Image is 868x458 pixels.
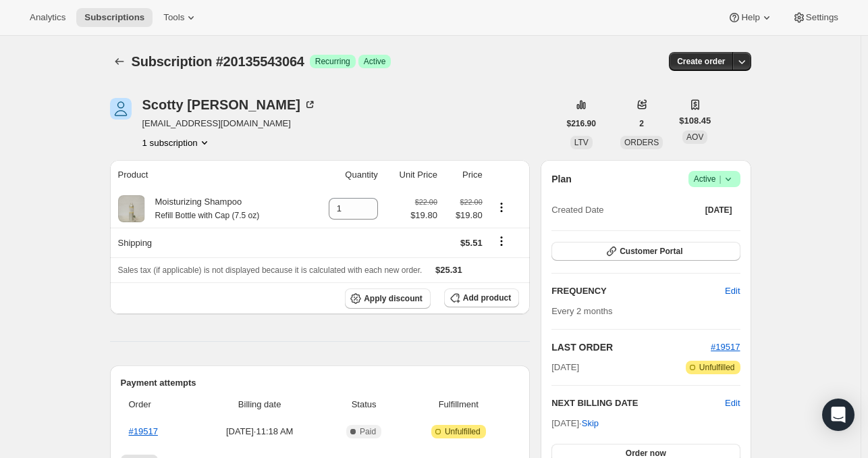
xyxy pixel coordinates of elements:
[110,98,132,120] span: Scotty Johnson
[559,114,604,133] button: $216.90
[679,114,711,128] span: $108.45
[719,174,721,184] span: |
[624,138,659,147] span: ORDERS
[551,242,740,261] button: Customer Portal
[118,195,144,222] img: product img
[142,136,211,149] button: Product actions
[364,293,423,304] span: Apply discount
[121,376,520,390] h2: Payment attempts
[132,54,304,69] span: Subscription #20135543064
[491,200,512,215] button: Product actions
[445,426,481,437] span: Unfulfilled
[717,280,748,302] button: Edit
[445,209,483,222] span: $19.80
[435,265,462,275] span: $25.31
[110,160,308,190] th: Product
[551,306,612,316] span: Every 2 months
[705,205,732,215] span: [DATE]
[551,397,725,410] h2: NEXT BILLING DATE
[699,362,735,373] span: Unfulfilled
[551,340,711,354] h2: LAST ORDER
[345,288,431,309] button: Apply discount
[360,426,376,437] span: Paid
[574,413,607,434] button: Skip
[551,361,579,374] span: [DATE]
[686,132,703,142] span: AOV
[711,342,740,352] a: #19517
[145,195,260,222] div: Moisturizing Shampoo
[677,56,725,67] span: Create order
[784,8,846,27] button: Settings
[551,203,603,217] span: Created Date
[121,390,194,419] th: Order
[415,198,437,206] small: $22.00
[582,417,599,430] span: Skip
[110,52,129,71] button: Subscriptions
[631,114,652,133] button: 2
[84,12,144,23] span: Subscriptions
[639,118,644,129] span: 2
[697,201,740,220] button: [DATE]
[620,246,682,257] span: Customer Portal
[410,209,437,222] span: $19.80
[574,138,589,147] span: LTV
[567,118,596,129] span: $216.90
[110,228,308,257] th: Shipping
[806,12,838,23] span: Settings
[720,8,781,27] button: Help
[725,284,740,298] span: Edit
[22,8,74,27] button: Analytics
[142,117,317,130] span: [EMAIL_ADDRESS][DOMAIN_NAME]
[694,172,735,186] span: Active
[669,52,733,71] button: Create order
[725,397,740,410] button: Edit
[551,284,725,298] h2: FREQUENCY
[551,172,572,186] h2: Plan
[741,12,759,23] span: Help
[142,98,317,111] div: Scotty [PERSON_NAME]
[551,418,599,428] span: [DATE] ·
[155,211,260,220] small: Refill Bottle with Cap (7.5 oz)
[364,56,386,67] span: Active
[163,12,184,23] span: Tools
[30,12,65,23] span: Analytics
[711,340,740,354] button: #19517
[444,288,519,307] button: Add product
[315,56,350,67] span: Recurring
[441,160,487,190] th: Price
[463,292,511,303] span: Add product
[460,198,483,206] small: $22.00
[198,425,322,438] span: [DATE] · 11:18 AM
[382,160,441,190] th: Unit Price
[460,238,483,248] span: $5.51
[129,426,158,436] a: #19517
[155,8,206,27] button: Tools
[198,398,322,411] span: Billing date
[330,398,398,411] span: Status
[406,398,511,411] span: Fulfillment
[118,265,423,275] span: Sales tax (if applicable) is not displayed because it is calculated with each new order.
[822,399,855,431] div: Open Intercom Messenger
[308,160,382,190] th: Quantity
[491,234,512,249] button: Shipping actions
[76,8,153,27] button: Subscriptions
